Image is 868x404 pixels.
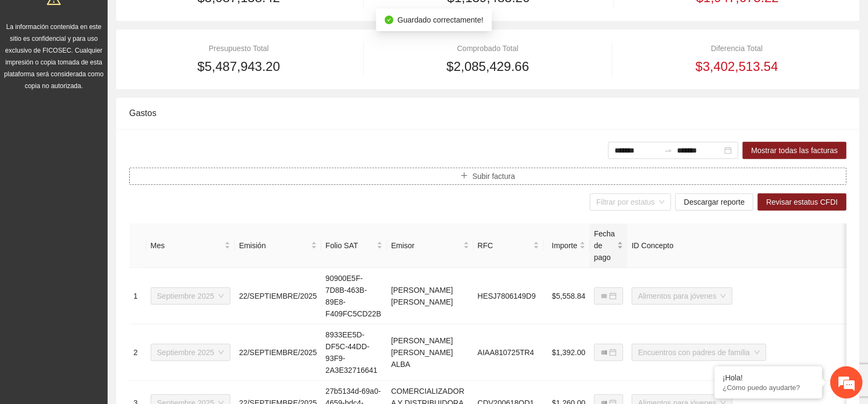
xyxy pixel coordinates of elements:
span: Emisor [391,240,461,251]
th: Emisión [235,223,321,268]
p: ¿Cómo puedo ayudarte? [723,384,814,392]
div: ¡Hola! [723,373,814,382]
button: Revisar estatus CFDI [758,193,846,211]
div: Chatee con nosotros ahora [56,55,181,69]
td: 90900E5F-7D8B-463B-89E8-F409FC5CD22B [321,268,387,324]
button: plusSubir factura [129,168,846,185]
span: Estamos en línea. [62,143,149,252]
th: Fecha de pago [590,223,627,268]
span: Subir factura [472,170,515,182]
td: 1 [129,268,146,324]
td: 22/SEPTIEMBRE/2025 [235,324,321,381]
span: check-circle [385,16,393,24]
td: 2 [129,324,146,381]
span: Emisión [239,240,309,251]
td: $1,392.00 [544,324,590,381]
div: Diferencia Total [627,42,846,54]
span: plus [461,172,468,181]
span: Importe [548,240,577,251]
span: $2,085,429.66 [447,56,529,77]
span: Fecha de pago [594,228,615,263]
span: Descargar reporte [684,196,745,208]
td: $5,558.84 [544,268,590,324]
th: RFC [474,223,544,268]
button: Mostrar todas las facturas [743,142,846,159]
span: $5,487,943.20 [197,56,280,77]
div: Minimizar ventana de chat en vivo [177,5,202,31]
span: Folio SAT [326,240,375,251]
span: RFC [478,240,531,251]
textarea: Escriba su mensaje y pulse “Intro” [5,293,205,331]
span: swap-right [664,146,673,155]
div: Presupuesto Total [129,42,348,54]
div: Comprobado Total [378,42,597,54]
span: Encuentros con padres de familia [638,344,760,360]
span: La información contenida en este sitio es confidencial y para uso exclusivo de FICOSEC. Cualquier... [4,23,104,90]
button: Descargar reporte [675,193,753,211]
th: Importe [544,223,590,268]
span: Septiembre 2025 [157,344,224,360]
span: $3,402,513.54 [696,56,778,77]
span: to [664,146,673,155]
span: Guardado correctamente! [398,16,484,24]
span: Mes [151,240,223,251]
span: Septiembre 2025 [157,288,224,304]
td: [PERSON_NAME] [PERSON_NAME] [387,268,474,324]
span: Mostrar todas las facturas [751,145,838,156]
td: AIAA810725TR4 [474,324,544,381]
td: [PERSON_NAME] [PERSON_NAME] ALBA [387,324,474,381]
th: Folio SAT [321,223,387,268]
span: Revisar estatus CFDI [766,196,838,208]
div: Gastos [129,98,846,128]
td: 8933EE5D-DF5C-44DD-93F9-2A3E32716641 [321,324,387,381]
span: Alimentos para jóvenes [638,288,726,304]
td: 22/SEPTIEMBRE/2025 [235,268,321,324]
td: HESJ7806149D9 [474,268,544,324]
th: Mes [146,223,235,268]
th: Emisor [387,223,474,268]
